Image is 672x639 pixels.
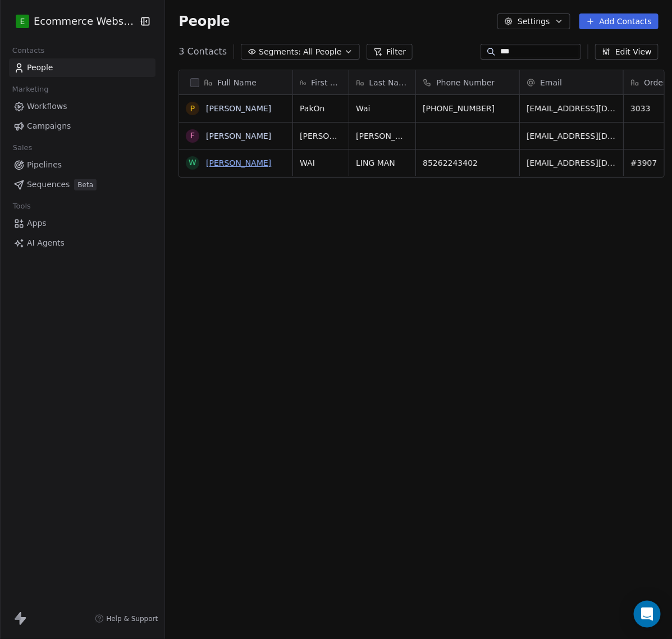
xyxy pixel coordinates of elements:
div: W [189,157,197,169]
span: [EMAIL_ADDRESS][DOMAIN_NAME] [527,103,616,114]
div: First Name [293,70,349,94]
span: [PERSON_NAME] [300,130,342,142]
a: [PERSON_NAME] [206,132,271,141]
span: Pipelines [27,159,62,171]
span: Beta [74,179,97,191]
span: LING MAN [356,157,409,169]
button: Filter [367,44,413,60]
span: Apps [27,217,47,229]
button: EEcommerce Website Builder [13,12,130,31]
div: Last Name [349,70,415,94]
div: Open Intercom Messenger [634,601,661,628]
span: [EMAIL_ADDRESS][DOMAIN_NAME] [527,130,616,142]
a: Apps [9,214,156,233]
a: AI Agents [9,234,156,252]
span: People [27,62,53,74]
span: AI Agents [27,237,65,249]
span: Campaigns [27,120,71,132]
span: Workflows [27,101,67,112]
button: Settings [497,13,570,29]
div: grid [179,95,293,606]
span: Contacts [7,42,49,59]
a: Pipelines [9,156,156,174]
span: Sales [8,139,37,156]
span: Last Name [369,77,409,88]
span: Segments: [259,46,301,58]
span: Tools [8,198,35,215]
div: P [190,103,195,115]
span: Full Name [217,77,257,88]
span: First Name [311,77,342,88]
span: 85262243402 [423,157,513,169]
button: Edit View [595,44,659,60]
span: PakOn [300,103,342,114]
span: WAI [300,157,342,169]
span: [EMAIL_ADDRESS][DOMAIN_NAME] [527,157,616,169]
a: SequencesBeta [9,175,156,194]
span: Help & Support [106,614,158,623]
a: Workflows [9,97,156,116]
a: Campaigns [9,117,156,135]
button: Add Contacts [579,13,659,29]
span: 3 Contacts [179,45,227,58]
span: Wai [356,103,409,114]
span: Ecommerce Website Builder [34,14,136,29]
span: People [179,13,230,30]
span: All People [303,46,341,58]
a: People [9,58,156,77]
a: [PERSON_NAME] [206,158,271,167]
span: Marketing [7,81,53,98]
span: Phone Number [436,77,495,88]
a: Help & Support [95,614,158,623]
span: [PERSON_NAME] [356,130,409,142]
span: Sequences [27,179,70,191]
span: [PHONE_NUMBER] [423,103,513,114]
div: Email [520,70,623,94]
a: [PERSON_NAME] [206,104,271,113]
span: Email [540,77,562,88]
div: Full Name [179,70,292,94]
div: Phone Number [416,70,519,94]
span: E [20,16,25,27]
div: F [190,130,195,142]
